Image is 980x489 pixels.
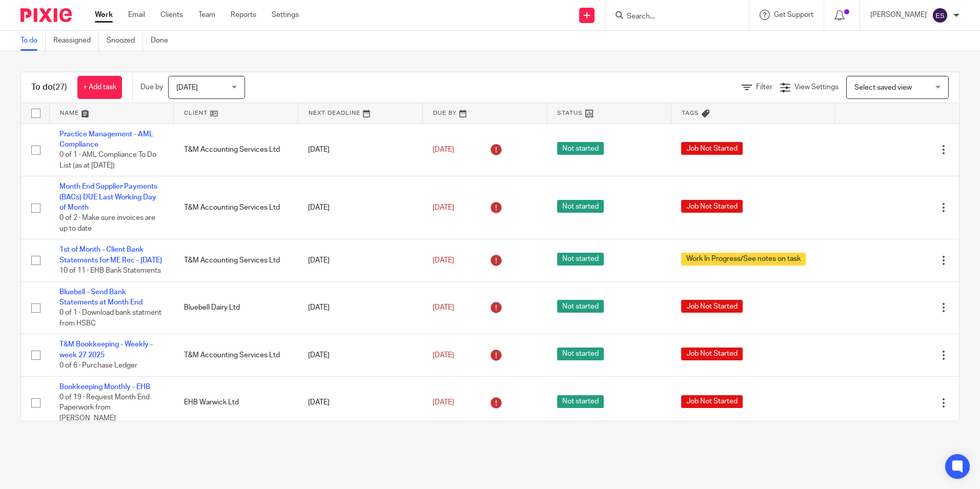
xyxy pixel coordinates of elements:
img: svg%3E [932,7,948,24]
span: Not started [557,395,604,408]
td: Bluebell Dairy Ltd [174,281,298,334]
td: [DATE] [298,281,422,334]
td: EHB Warwick Ltd [174,376,298,429]
span: Job Not Started [681,200,743,213]
span: Select saved view [854,84,912,91]
td: [DATE] [298,376,422,429]
span: 0 of 2 · Make sure invoices are up to date [59,214,155,232]
span: 10 of 11 · EHB Bank Statements [59,267,161,274]
a: Bluebell - Send Bank Statements at Month End [59,289,142,306]
input: Search [626,12,718,22]
a: Bookkeeping Monthly - EHB [59,383,150,391]
p: Due by [140,82,163,92]
td: [DATE] [298,334,422,376]
span: 0 of 1 · Download bank statment from HSBC [59,309,161,327]
p: [PERSON_NAME] [870,10,927,20]
span: Not started [557,200,604,213]
a: + Add task [77,76,122,99]
td: T&M Accounting Services Ltd [174,239,298,281]
span: Tags [682,110,699,116]
span: 0 of 6 · Purchase Ledger [59,362,137,369]
span: [DATE] [433,304,454,311]
span: [DATE] [176,84,198,91]
span: Not started [557,253,604,266]
a: 1st of Month - Client Bank Statements for ME Rec - [DATE] [59,246,162,263]
a: Reassigned [53,31,99,51]
h1: To do [31,82,67,93]
td: [DATE] [298,239,422,281]
span: 0 of 19 · Request Month End Paperwork from [PERSON_NAME] [59,394,150,422]
td: T&M Accounting Services Ltd [174,334,298,376]
span: [DATE] [433,257,454,264]
span: Job Not Started [681,348,743,360]
td: T&M Accounting Services Ltd [174,124,298,176]
td: [DATE] [298,176,422,239]
span: [DATE] [433,146,454,153]
a: Clients [160,10,183,20]
a: Snoozed [107,31,143,51]
a: Email [128,10,145,20]
span: Job Not Started [681,300,743,313]
span: [DATE] [433,352,454,359]
td: T&M Accounting Services Ltd [174,176,298,239]
span: [DATE] [433,399,454,406]
a: Reports [231,10,256,20]
img: Pixie [21,8,72,22]
a: T&M Bookkeeping - Weekly - week 27 2025 [59,341,153,358]
a: Month End Supplier Payments (BACs) DUE Last Working Day of Month [59,183,157,211]
span: Not started [557,348,604,360]
a: To do [21,31,46,51]
a: Practice Management - AML Compliance [59,131,153,148]
a: Team [198,10,215,20]
span: (27) [53,83,67,91]
a: Settings [272,10,299,20]
a: Work [95,10,113,20]
span: Get Support [774,11,813,18]
span: Not started [557,300,604,313]
span: Filter [756,84,772,91]
span: Work In Progress/See notes on task [681,253,806,266]
span: [DATE] [433,204,454,211]
span: View Settings [794,84,839,91]
span: Not started [557,142,604,155]
a: Done [151,31,176,51]
span: Job Not Started [681,395,743,408]
span: Job Not Started [681,142,743,155]
span: 0 of 1 · AML Compliance To Do List (as at [DATE]) [59,151,156,169]
td: [DATE] [298,124,422,176]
